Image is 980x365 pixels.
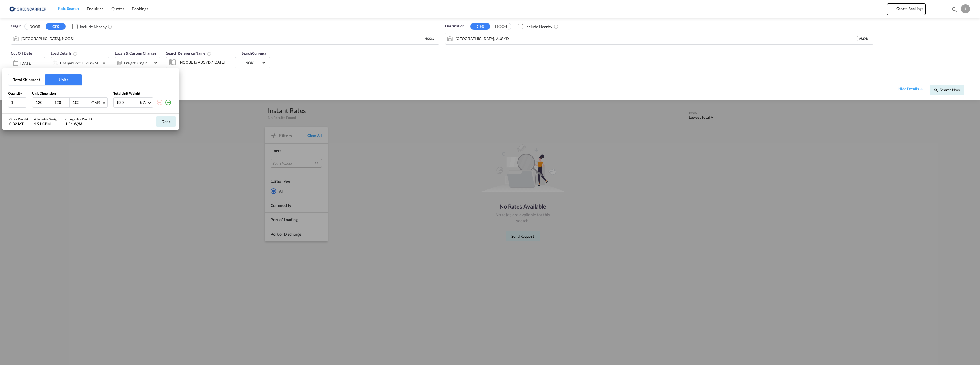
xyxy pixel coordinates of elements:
input: Qty [8,97,26,108]
input: H [72,100,88,105]
div: Chargeable Weight [65,117,92,121]
button: Total Shipment [8,74,45,85]
div: Gross Weight [9,117,28,121]
md-icon: icon-plus-circle-outline [165,99,171,106]
button: Units [45,74,82,85]
div: CMS [91,100,100,105]
div: KG [140,100,146,105]
md-icon: icon-minus-circle-outline [156,99,163,106]
input: L [35,100,51,105]
div: Volumetric Weight [34,117,60,121]
div: 0.82 MT [9,121,28,126]
input: Enter weight [117,98,139,107]
div: 1.51 W/M [65,121,92,126]
button: Done [156,116,176,127]
div: 1.51 CBM [34,121,60,126]
div: Quantity [8,91,26,96]
div: Total Unit Weight [113,91,173,96]
div: Unit Dimension [32,91,108,96]
input: W [54,100,69,105]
